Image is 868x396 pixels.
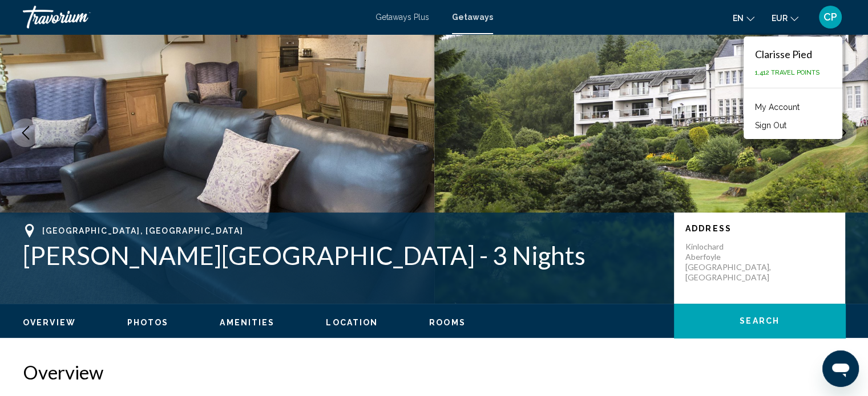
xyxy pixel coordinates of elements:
[429,317,466,328] button: Rooms
[220,318,274,327] span: Amenities
[220,317,274,328] button: Amenities
[822,350,859,387] iframe: Bouton de lancement de la fenêtre de messagerie
[23,240,663,270] h1: [PERSON_NAME][GEOGRAPHIC_DATA] - 3 Nights
[772,14,788,23] span: EUR
[326,318,378,327] span: Location
[815,5,845,29] button: User Menu
[11,119,40,147] button: Previous image
[127,317,169,328] button: Photos
[749,100,805,115] a: My Account
[749,118,792,133] button: Sign Out
[772,10,798,26] button: Change currency
[42,226,243,235] span: [GEOGRAPHIC_DATA], [GEOGRAPHIC_DATA]
[429,318,466,327] span: Rooms
[127,318,169,327] span: Photos
[823,11,837,23] span: CP
[326,317,378,328] button: Location
[740,317,780,326] span: Search
[733,14,744,23] span: en
[674,304,845,338] button: Search
[452,13,493,22] a: Getaways
[23,318,76,327] span: Overview
[685,242,777,283] p: Kinlochard Aberfoyle [GEOGRAPHIC_DATA], [GEOGRAPHIC_DATA]
[755,69,819,76] span: 1,412 Travel Points
[23,361,845,383] h2: Overview
[23,317,76,328] button: Overview
[23,6,364,28] a: Travorium
[376,13,429,22] a: Getaways Plus
[755,48,819,60] div: Clarisse Pied
[685,224,834,233] p: Address
[733,10,754,26] button: Change language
